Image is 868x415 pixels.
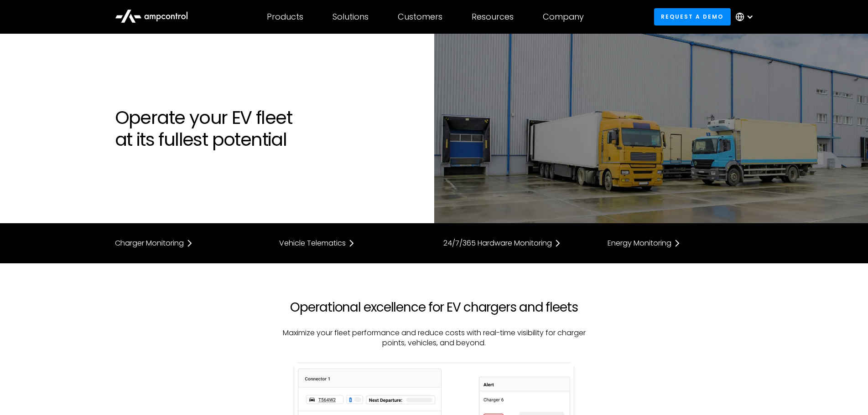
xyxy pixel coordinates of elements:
div: Company [543,12,584,22]
h1: Operate your EV fleet at its fullest potential [115,107,425,150]
p: Maximize your fleet performance and reduce costs with real-time visibility for charger points, ve... [279,328,589,348]
div: Customers [398,12,442,22]
div: Products [267,12,303,22]
div: Energy Monitoring [608,240,671,247]
div: Resources [472,12,514,22]
h2: Operational excellence for EV chargers and fleets [279,300,589,315]
div: Solutions [333,12,369,22]
a: Vehicle Telematics [279,238,425,249]
div: 24/7/365 Hardware Monitoring [443,240,552,247]
div: Charger Monitoring [115,240,184,247]
a: Charger Monitoring [115,238,261,249]
a: Request a demo [654,8,731,25]
div: Vehicle Telematics [279,240,346,247]
a: 24/7/365 Hardware Monitoring [443,238,589,249]
a: Energy Monitoring [608,238,754,249]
